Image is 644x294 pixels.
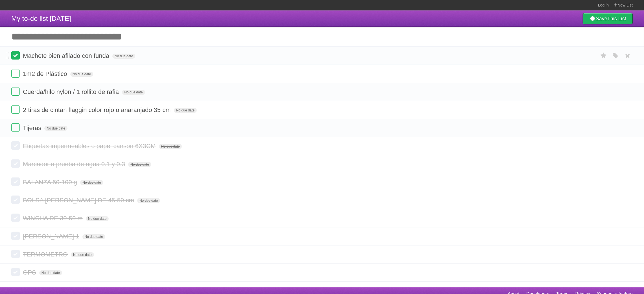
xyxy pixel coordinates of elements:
span: Machete bien afilado con funda [23,52,111,59]
label: Done [11,123,20,132]
span: No due date [70,72,93,77]
span: No due date [122,90,145,95]
span: No due date [44,126,67,131]
label: Done [11,105,20,114]
span: TERMOMETRO [23,251,69,258]
span: No due date [82,234,105,239]
span: 2 tiras de cintan flaggin color rojo o anaranjado 35 cm [23,106,172,113]
span: Tijeras [23,124,43,131]
span: 1m2 de Plástico [23,70,69,77]
label: Done [11,177,20,186]
b: This List [607,16,626,21]
span: GPS [23,269,37,276]
label: Done [11,87,20,96]
span: My to-do list [DATE] [11,15,71,22]
label: Done [11,141,20,150]
span: [PERSON_NAME] 1 [23,233,80,240]
label: Done [11,214,20,222]
label: Done [11,51,20,60]
span: No due date [137,198,160,203]
span: BOLSA [PERSON_NAME] DE 45-50 cm [23,197,136,204]
span: No due date [159,144,182,149]
span: WINCHA DE 30-50 m [23,215,84,222]
label: Done [11,232,20,240]
span: No due date [86,216,109,221]
label: Done [11,250,20,258]
label: Done [11,196,20,204]
label: Star task [598,51,609,60]
span: BALANZA 50-100 g [23,179,78,186]
label: Done [11,268,20,276]
span: No due date [80,180,103,185]
span: No due date [71,252,94,257]
span: Etiquetas impermeables o papel canson 6X3CM [23,142,157,150]
span: Marcador a prueba de agua 0.1 y 0.3 [23,161,126,168]
span: No due date [112,54,135,59]
span: No due date [128,162,151,167]
span: Cuerda/hilo nylon / 1 rollito de rafia [23,88,120,95]
a: SaveThis List [583,13,633,24]
span: No due date [174,108,197,113]
label: Done [11,69,20,78]
span: No due date [39,270,62,275]
label: Done [11,159,20,168]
